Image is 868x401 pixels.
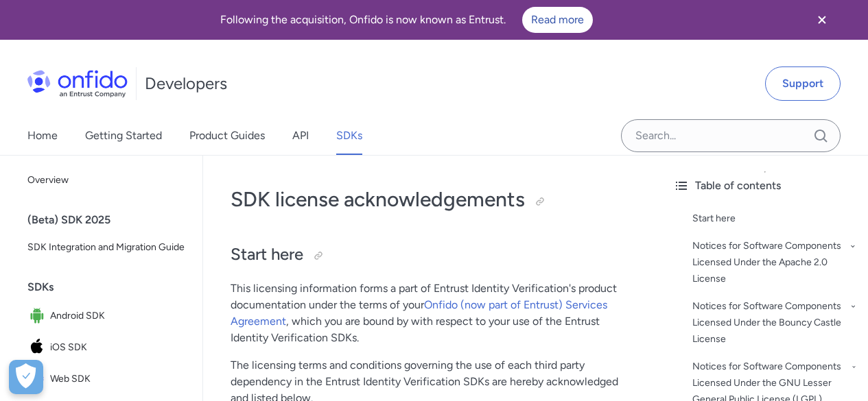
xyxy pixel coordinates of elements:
a: Notices for Software Components Licensed Under the Apache 2.0 License [692,238,857,287]
div: Following the acquisition, Onfido is now known as Entrust. [16,7,797,33]
span: Android SDK [50,306,186,326]
a: Getting Started [85,117,162,155]
span: iOS SDK [50,338,186,357]
div: Table of contents [673,178,857,194]
a: IconWeb SDKWeb SDK [22,364,191,394]
span: SDK Integration and Migration Guide [27,239,186,256]
h1: Developers [145,73,227,95]
a: Notices for Software Components Licensed Under the Bouncy Castle License [692,298,857,348]
a: Onfido (now part of Entrust) Services Agreement [231,298,607,328]
div: (Beta) SDK 2025 [27,206,197,234]
a: Start here [692,210,857,227]
a: IconiOS SDKiOS SDK [22,332,191,363]
a: Support [765,66,841,101]
div: Cookie Preferences [9,360,43,394]
a: Home [27,117,58,155]
span: Web SDK [50,369,186,389]
img: IconiOS SDK [27,338,50,357]
a: IconAndroid SDKAndroid SDK [22,301,191,331]
a: Overview [22,167,191,194]
a: Product Guides [189,117,265,155]
a: SDK Integration and Migration Guide [22,234,191,261]
h2: Start here [231,243,635,267]
button: Close banner [797,3,847,37]
svg: Close banner [814,12,830,28]
span: Overview [27,172,186,189]
button: Open Preferences [9,360,43,394]
input: Onfido search input field [621,119,841,152]
a: API [292,117,309,155]
a: SDKs [336,117,362,155]
img: Onfido Logo [27,70,128,97]
div: SDKs [27,274,197,301]
a: Read more [522,7,593,33]
img: IconAndroid SDK [27,306,50,326]
p: This licensing information forms a part of Entrust Identity Verification's product documentation ... [231,280,635,346]
h1: SDK license acknowledgements [231,186,635,213]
